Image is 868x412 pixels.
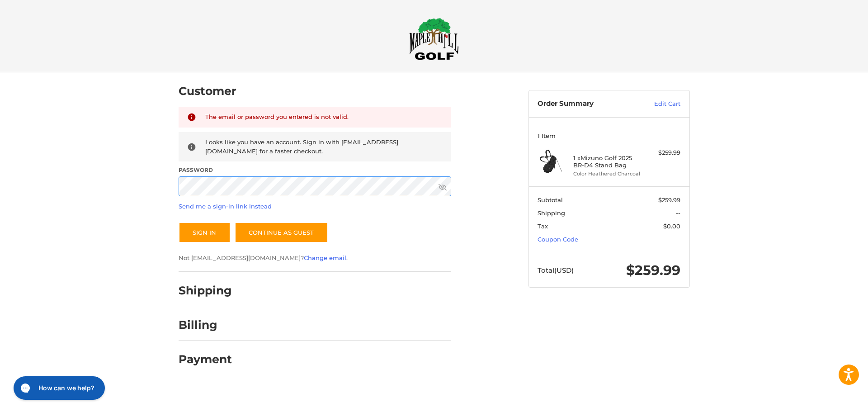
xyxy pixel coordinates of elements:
[304,254,346,261] a: Change email
[635,99,680,109] a: Edit Cart
[9,373,108,403] iframe: Gorgias live chat messenger
[626,262,680,279] span: $259.99
[538,236,578,243] a: Coupon Code
[409,18,459,60] img: Maple Hill Golf
[645,148,680,157] div: $259.99
[235,222,328,243] a: Continue as guest
[538,266,574,275] span: Total (USD)
[179,222,231,243] button: Sign In
[538,209,565,217] span: Shipping
[573,170,642,178] li: Color Heathered Charcoal
[676,209,680,217] span: --
[658,196,680,204] span: $259.99
[205,113,443,122] div: The email or password you entered is not valid.
[179,318,231,332] h2: Billing
[538,196,563,204] span: Subtotal
[538,132,680,139] h3: 1 Item
[179,84,236,98] h2: Customer
[538,99,635,109] h3: Order Summary
[663,223,680,230] span: $0.00
[179,166,451,174] label: Password
[179,284,232,298] h2: Shipping
[179,203,272,210] a: Send me a sign-in link instead
[179,352,232,366] h2: Payment
[573,154,642,169] h4: 1 x Mizuno Golf 2025 BR-D4 Stand Bag
[179,254,451,263] p: Not [EMAIL_ADDRESS][DOMAIN_NAME]? .
[205,138,398,155] span: Looks like you have an account. Sign in with [EMAIL_ADDRESS][DOMAIN_NAME] for a faster checkout.
[538,223,548,230] span: Tax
